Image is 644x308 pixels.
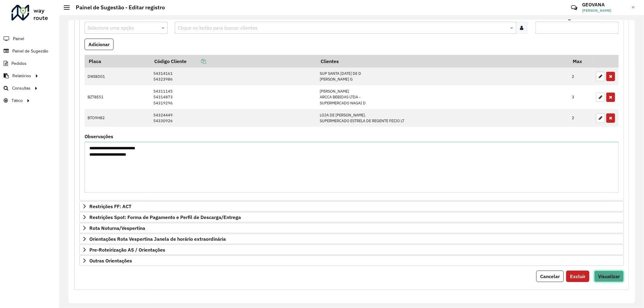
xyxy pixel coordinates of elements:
[79,11,624,201] div: Mapas Sugeridos: Placa-Cliente
[85,109,150,127] td: BTO9H82
[89,226,145,230] span: Rota Noturna/Vespertina
[150,85,317,109] td: 54311145 54314873 54319296
[79,212,624,222] a: Restrições Spot: Forma de Pagamento e Perfil de Descarga/Entrega
[316,85,569,109] td: [PERSON_NAME] ARCCA BEBIDAS LTDA - SUPERMERCADO NAGAI D
[568,1,581,14] a: Contato Rápido
[89,204,131,209] span: Restrições FF: ACT
[569,85,593,109] td: 3
[11,97,23,104] span: Tático
[150,109,317,127] td: 54324449 54330926
[79,223,624,233] a: Rota Noturna/Vespertina
[536,271,564,282] button: Cancelar
[316,55,569,68] th: Clientes
[12,85,30,91] span: Consultas
[79,256,624,266] a: Outras Orientações
[582,8,627,13] span: [PERSON_NAME]
[569,109,593,127] td: 2
[582,2,627,8] h3: GEOVANA
[594,271,624,282] button: Visualizar
[316,68,569,85] td: SUP SANTA [DATE] DE D [PERSON_NAME] G
[85,85,150,109] td: BZT8E51
[569,55,593,68] th: Max
[79,234,624,244] a: Orientações Rota Vespertina Janela de horário extraordinária
[566,271,589,282] button: Excluir
[570,273,585,279] span: Excluir
[150,68,317,85] td: 54314161 54323986
[12,73,31,79] span: Relatórios
[89,237,226,241] span: Orientações Rota Vespertina Janela de horário extraordinária
[13,36,24,42] span: Painel
[89,258,132,263] span: Outras Orientações
[89,247,165,252] span: Pre-Roteirização AS / Orientações
[85,39,114,50] button: Adicionar
[79,245,624,255] a: Pre-Roteirização AS / Orientações
[12,48,48,54] span: Painel de Sugestão
[85,68,150,85] td: DWI8D01
[85,55,150,68] th: Placa
[79,201,624,211] a: Restrições FF: ACT
[85,133,113,140] label: Observações
[89,215,241,220] span: Restrições Spot: Forma de Pagamento e Perfil de Descarga/Entrega
[11,60,27,67] span: Pedidos
[569,68,593,85] td: 2
[598,273,620,279] span: Visualizar
[70,4,165,11] h2: Painel de Sugestão - Editar registro
[187,58,206,64] a: Copiar
[540,273,560,279] span: Cancelar
[316,109,569,127] td: LOJA DE [PERSON_NAME]. SUPERMERCADO ESTRELA DE REGENTE FEIJO LT
[150,55,317,68] th: Código Cliente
